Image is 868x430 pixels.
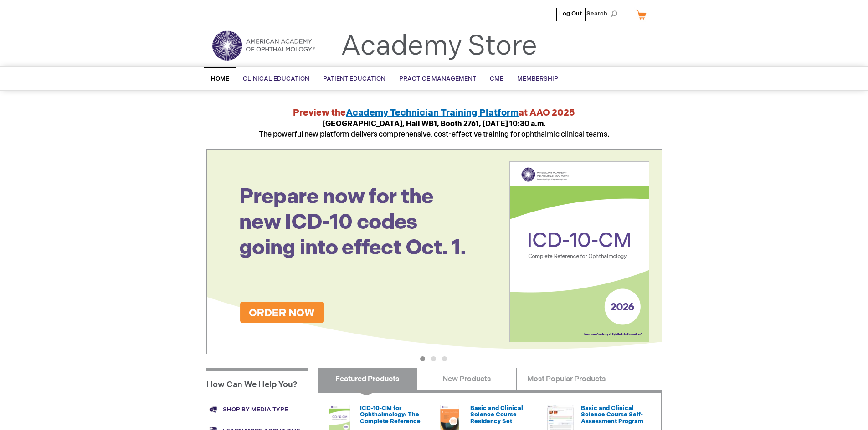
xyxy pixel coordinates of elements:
[206,368,308,399] h1: How Can We Help You?
[323,120,546,128] strong: [GEOGRAPHIC_DATA], Hall WB1, Booth 2761, [DATE] 10:30 a.m.
[293,107,575,118] strong: Preview the at AAO 2025
[206,399,308,420] a: Shop by media type
[420,356,425,361] button: 1 of 3
[431,356,436,361] button: 2 of 3
[318,368,417,390] a: Featured Products
[323,75,385,82] span: Patient Education
[341,30,537,63] a: Academy Store
[517,75,558,82] span: Membership
[417,368,517,390] a: New Products
[259,120,609,139] span: The powerful new platform delivers comprehensive, cost-effective training for ophthalmic clinical...
[360,405,421,425] a: ICD-10-CM for Ophthalmology: The Complete Reference
[586,5,621,23] span: Search
[559,10,582,17] a: Log Out
[399,75,476,82] span: Practice Management
[211,75,229,82] span: Home
[516,368,616,390] a: Most Popular Products
[346,107,519,118] a: Academy Technician Training Platform
[243,75,309,82] span: Clinical Education
[581,405,643,425] a: Basic and Clinical Science Course Self-Assessment Program
[490,75,503,82] span: CME
[442,356,447,361] button: 3 of 3
[470,405,523,425] a: Basic and Clinical Science Course Residency Set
